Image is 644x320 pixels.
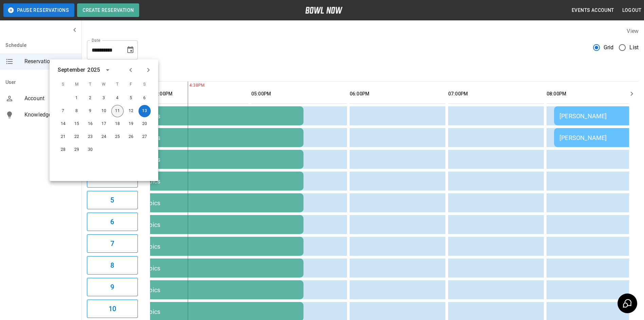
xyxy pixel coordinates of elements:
[125,118,137,130] button: Sep 19, 2025
[57,144,69,156] button: Sep 28, 2025
[98,105,110,117] button: Sep 10, 2025
[87,66,100,74] div: 2025
[113,134,298,141] div: Special Olympics
[188,82,189,89] span: 4:38PM
[125,64,136,76] button: Previous month
[110,260,114,271] h6: 8
[113,178,298,185] div: Special Olympics
[113,199,298,207] div: Special Olympics
[111,105,124,117] button: Sep 11, 2025
[71,78,83,91] span: M
[87,278,138,296] button: 9
[98,92,110,104] button: Sep 3, 2025
[113,265,298,272] div: Special Olympics
[305,7,343,14] img: logo
[57,78,69,91] span: S
[627,28,639,34] label: View
[71,105,83,117] button: Sep 8, 2025
[84,78,96,91] span: T
[110,216,114,227] h6: 6
[604,43,614,52] span: Grid
[71,92,83,104] button: Sep 1, 2025
[109,303,116,314] h6: 10
[113,243,298,250] div: Special Olympics
[125,92,137,104] button: Sep 5, 2025
[84,131,96,143] button: Sep 23, 2025
[139,78,151,91] span: S
[139,131,151,143] button: Sep 27, 2025
[84,118,96,130] button: Sep 16, 2025
[111,92,124,104] button: Sep 4, 2025
[111,131,124,143] button: Sep 25, 2025
[24,57,76,66] span: Reservations
[87,65,639,81] div: inventory tabs
[71,131,83,143] button: Sep 22, 2025
[71,118,83,130] button: Sep 15, 2025
[139,118,151,130] button: Sep 20, 2025
[113,156,298,163] div: Special Olympics
[98,78,110,91] span: W
[113,221,298,228] div: Special Olympics
[57,118,69,130] button: Sep 14, 2025
[124,43,137,57] button: Choose date, selected date is Sep 13, 2025
[87,191,138,209] button: 5
[84,144,96,156] button: Sep 30, 2025
[629,43,639,52] span: List
[125,131,137,143] button: Sep 26, 2025
[71,144,83,156] button: Sep 29, 2025
[111,118,124,130] button: Sep 18, 2025
[57,105,69,117] button: Sep 7, 2025
[139,105,151,117] button: Sep 13, 2025
[98,118,110,130] button: Sep 17, 2025
[102,64,113,76] button: calendar view is open, switch to year view
[24,111,76,119] span: Knowledge Base
[139,92,151,104] button: Sep 6, 2025
[110,238,114,249] h6: 7
[125,105,137,117] button: Sep 12, 2025
[113,286,298,294] div: Special Olympics
[3,3,74,17] button: Pause Reservations
[98,131,110,143] button: Sep 24, 2025
[620,4,644,17] button: Logout
[110,282,114,292] h6: 9
[87,213,138,231] button: 6
[57,131,69,143] button: Sep 21, 2025
[569,4,617,17] button: Events Account
[84,105,96,117] button: Sep 9, 2025
[113,308,298,315] div: Special Olympics
[113,112,298,120] div: Special Olympics
[143,64,154,76] button: Next month
[87,256,138,274] button: 8
[87,300,138,318] button: 10
[58,66,85,74] div: September
[110,195,114,206] h6: 5
[111,78,124,91] span: T
[84,92,96,104] button: Sep 2, 2025
[87,234,138,253] button: 7
[24,94,76,103] span: Account
[77,3,139,17] button: Create Reservation
[125,78,137,91] span: F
